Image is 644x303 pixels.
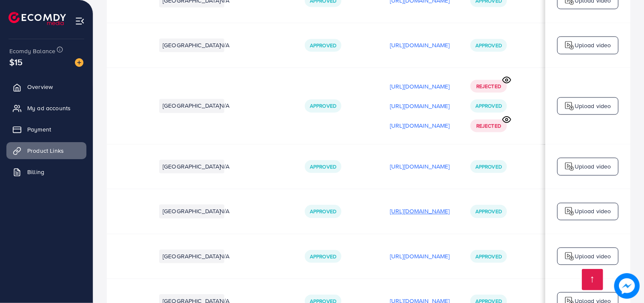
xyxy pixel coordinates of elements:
span: Approved [310,253,336,260]
img: logo [9,12,66,25]
span: Rejected [476,122,501,129]
span: Approved [310,102,336,109]
p: Upload video [575,251,611,261]
img: logo [564,206,575,216]
span: N/A [220,101,229,110]
p: [URL][DOMAIN_NAME] [390,206,450,216]
span: Payment [27,125,51,134]
span: $15 [9,56,23,68]
img: image [614,273,640,299]
span: My ad accounts [27,104,71,112]
a: Payment [6,121,86,138]
li: [GEOGRAPHIC_DATA] [159,204,224,218]
span: Approved [475,102,502,109]
p: [URL][DOMAIN_NAME] [390,40,450,50]
p: Upload video [575,40,611,50]
span: Approved [475,253,502,260]
span: Billing [27,168,44,176]
p: [URL][DOMAIN_NAME] [390,81,450,91]
p: Upload video [575,206,611,216]
a: Product Links [6,142,86,159]
img: logo [564,161,575,172]
p: Upload video [575,101,611,111]
p: Upload video [575,161,611,172]
span: Approved [475,42,502,49]
span: Approved [310,163,336,170]
li: [GEOGRAPHIC_DATA] [159,99,224,112]
img: image [75,58,83,67]
span: Overview [27,83,53,91]
p: [URL][DOMAIN_NAME] [390,101,450,111]
p: [URL][DOMAIN_NAME] [390,120,450,131]
img: menu [75,16,85,26]
li: [GEOGRAPHIC_DATA] [159,160,224,173]
a: Billing [6,163,86,180]
img: logo [564,40,575,50]
li: [GEOGRAPHIC_DATA] [159,249,224,263]
span: Product Links [27,146,64,155]
img: logo [564,251,575,261]
p: [URL][DOMAIN_NAME] [390,161,450,172]
p: [URL][DOMAIN_NAME] [390,251,450,261]
img: logo [564,101,575,111]
span: Rejected [476,83,501,90]
span: Ecomdy Balance [9,47,55,55]
span: N/A [220,252,229,260]
a: Overview [6,78,86,95]
span: Approved [310,42,336,49]
a: My ad accounts [6,100,86,117]
li: [GEOGRAPHIC_DATA] [159,38,224,52]
span: Approved [310,208,336,215]
span: N/A [220,207,229,215]
span: Approved [475,163,502,170]
span: N/A [220,162,229,171]
span: N/A [220,41,229,49]
span: Approved [475,208,502,215]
